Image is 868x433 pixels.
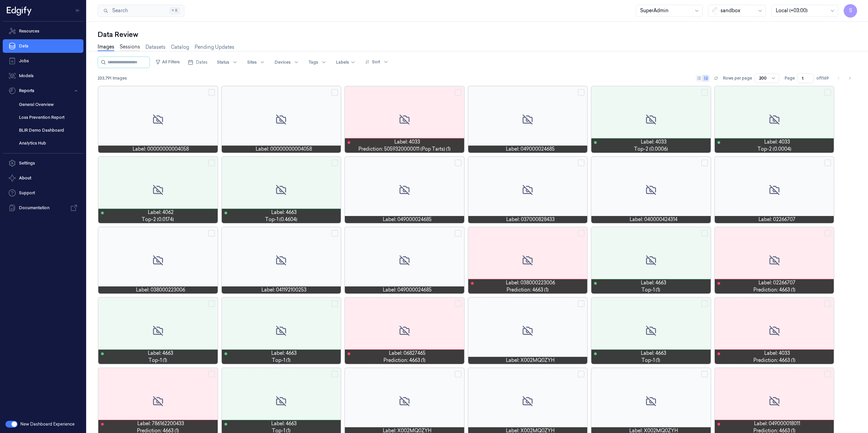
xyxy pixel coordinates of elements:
button: Search⌘K [98,5,184,17]
a: Settings [3,156,83,170]
span: Label: 041192100253 [261,286,307,294]
button: Select row [455,89,461,96]
span: Label: 4663 [271,209,297,216]
a: Images [98,43,114,51]
span: Prediction: 4663 (1) [753,286,795,294]
button: Select row [578,159,585,166]
button: Select row [824,159,831,166]
button: Toggle Navigation [73,5,83,16]
span: top-2 (0.0004) [757,146,791,153]
span: Label: 049000024685 [383,286,432,294]
span: Label: 00000000004058 [133,146,189,153]
button: Select row [578,230,585,237]
button: Select row [455,159,461,166]
button: Select row [331,230,338,237]
span: Prediction: 4663 (1) [507,286,549,294]
span: Label: 786162200433 [137,420,184,427]
a: Data [3,39,83,53]
span: top-1 (1) [149,357,167,364]
span: Label: 00000000004058 [256,146,312,153]
span: Label: 049000024685 [506,146,555,153]
span: Label: 4062 [148,209,174,216]
button: Select row [824,300,831,307]
button: Select row [331,300,338,307]
a: General Overview [14,99,83,110]
nav: pagination [834,73,854,83]
button: Select row [701,371,708,377]
span: 233,791 Images [98,75,127,81]
span: top-1 (1) [642,286,660,294]
a: BLIR Demo Dashboard [14,125,83,136]
span: Label: 02266707 [758,216,795,223]
button: Select row [208,159,215,166]
span: Label: 040000424314 [630,216,677,223]
button: Select row [208,371,215,377]
span: Label: 049000024685 [383,216,432,223]
button: Select row [824,230,831,237]
span: Label: 038000223006 [506,279,555,286]
p: Rows per page [723,75,752,81]
span: Prediction: 4663 (1) [383,357,426,364]
a: Loss Prevention Report [14,112,83,123]
span: Label: 4033 [764,138,790,146]
button: Select row [208,300,215,307]
button: Select row [208,230,215,237]
a: Analytics Hub [14,137,83,149]
a: Sessions [120,43,140,51]
span: Label: 037000828433 [506,216,555,223]
span: Label: 038000223006 [136,286,185,294]
button: Dates [185,57,210,68]
a: Datasets [145,44,165,51]
span: Label: 049000018011 [754,420,800,427]
span: top-2 (0.0006) [634,146,668,153]
a: Pending Updates [195,44,234,51]
span: top-2 (0.0174) [142,216,174,223]
button: S [844,4,857,18]
button: Select row [331,159,338,166]
span: Page [785,75,795,81]
a: Models [3,69,83,83]
span: of 1169 [816,75,829,81]
span: top-1 (1) [272,357,291,364]
span: Label: 4663 [641,350,666,357]
a: Support [3,186,83,200]
button: Select row [824,371,831,377]
button: Select row [455,371,461,377]
span: Label: 4663 [641,279,666,286]
span: Label: 4663 [271,350,297,357]
span: Label: 06827465 [389,350,426,357]
a: Jobs [3,54,83,68]
span: Dates [196,59,208,65]
span: Label: 4663 [148,350,173,357]
button: About [3,171,83,185]
span: Label: 4033 [394,138,420,146]
button: Select row [331,371,338,377]
div: Data Review [98,30,857,39]
span: Label: 4663 [271,420,297,427]
button: Select row [578,371,585,377]
button: Select row [331,89,338,96]
span: Label: 4033 [641,138,667,146]
a: Catalog [171,44,189,51]
span: Prediction: 5059320000011 (Pop Tarts) (1) [358,146,451,153]
a: Resources [3,24,83,38]
button: Select row [208,89,215,96]
button: Select row [824,89,831,96]
span: top-1 (1) [642,357,660,364]
span: Label: 02266707 [758,279,795,286]
span: Prediction: 4663 (1) [753,357,795,364]
button: Reports [3,84,83,98]
button: Select row [455,230,461,237]
span: Label: 4033 [764,350,790,357]
button: Go to next page [845,73,854,83]
span: Search [110,7,128,14]
button: Select row [455,300,461,307]
span: Label: X002MQ0ZYH [506,357,555,364]
button: All Filters [153,57,182,67]
button: Select row [701,89,708,96]
span: top-1 (0.4604) [265,216,297,223]
button: Select row [701,230,708,237]
button: Select row [578,300,585,307]
button: Select row [701,300,708,307]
